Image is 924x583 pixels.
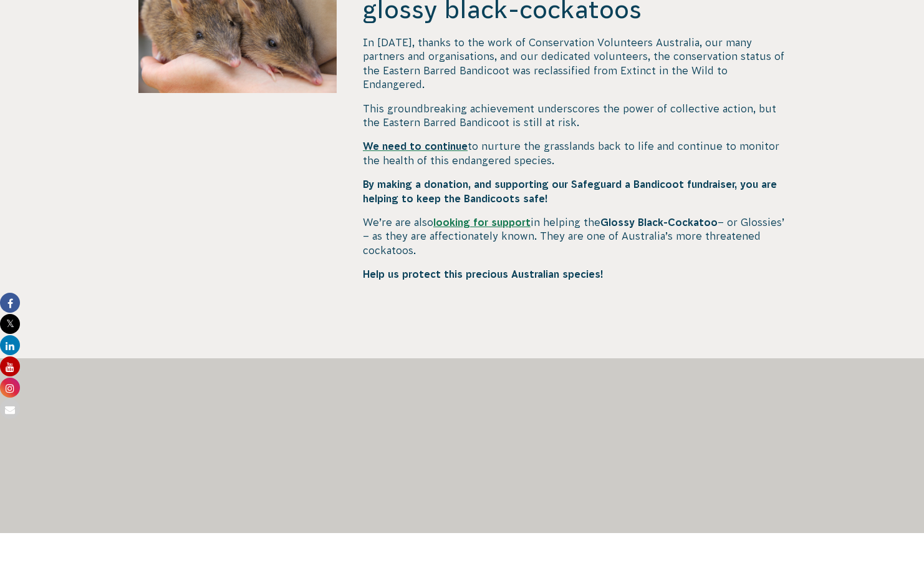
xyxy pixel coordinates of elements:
a: looking for support [433,217,531,228]
span: In [DATE], thanks to the work of Conservation Volunteers Australia, our many partners and organis... [363,37,784,90]
strong: By making a donation, and supporting our Safeguard a Bandicoot fundraiser, you are helping to kee... [363,179,777,203]
span: This groundbreaking achievement underscores the power of collective action, but the Eastern Barre... [363,103,776,128]
span: to nurture the grasslands back to life and continue to monitor the health of this endangered spec... [363,140,779,165]
strong: Glossy Black-Cockatoo [600,217,718,228]
p: We’re are also in helping the – or Glossies’ – as they are affectionately known. They are one of ... [363,215,786,257]
strong: Help us protect this precious Australian species! [363,268,604,280]
a: We need to continue [363,140,468,152]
